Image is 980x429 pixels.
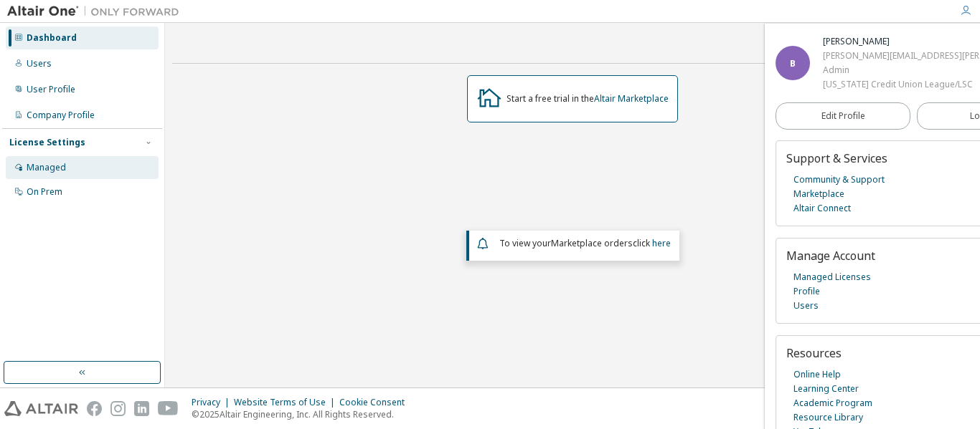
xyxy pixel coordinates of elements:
a: Online Help [793,367,841,382]
img: facebook.svg [87,401,102,416]
a: Altair Marketplace [594,92,669,105]
span: B [790,57,796,69]
a: Users [793,299,819,313]
a: Community & Support [793,173,885,187]
a: Managed Licenses [793,270,871,284]
em: Marketplace orders [551,237,633,249]
span: Resources [786,345,842,361]
div: On Prem [27,186,62,198]
a: Academic Program [793,396,872,410]
img: altair_logo.svg [4,401,78,416]
div: License Settings [9,137,85,148]
div: Company Profile [27,110,95,121]
a: Profile [793,284,820,299]
a: Altair Connect [793,201,851,216]
p: © 2025 Altair Engineering, Inc. All Rights Reserved. [192,408,413,420]
img: linkedin.svg [134,401,149,416]
a: Marketplace [793,187,844,201]
span: To view your click [499,237,671,249]
div: Privacy [192,397,234,408]
div: Dashboard [27,32,77,44]
div: Users [27,58,52,69]
div: Cookie Consent [339,397,413,408]
div: Managed [27,162,66,173]
div: User Profile [27,84,75,95]
span: Manage Account [786,248,875,264]
span: Edit Profile [821,110,865,122]
a: Learning Center [793,382,859,396]
img: Altair One [7,4,187,19]
span: Support & Services [786,150,887,166]
div: Start a free trial in the [507,93,669,105]
a: Resource Library [793,410,863,425]
img: instagram.svg [110,401,126,416]
div: Website Terms of Use [234,397,339,408]
a: Edit Profile [776,102,910,130]
a: here [652,237,671,249]
img: youtube.svg [158,401,179,416]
